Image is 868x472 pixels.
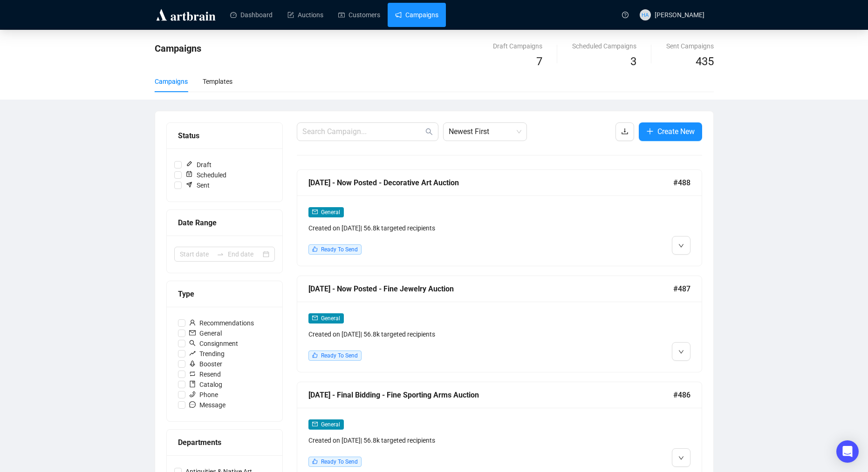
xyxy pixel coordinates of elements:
[312,459,318,464] span: like
[308,283,673,295] div: [DATE] - Now Posted - Fine Jewelry Auction
[572,41,636,51] div: Scheduled Campaigns
[189,371,196,377] span: retweet
[189,340,196,346] span: search
[185,390,222,400] span: Phone
[657,126,695,137] span: Create New
[230,3,273,27] a: Dashboard
[321,315,340,322] span: General
[673,283,690,295] span: #487
[178,217,271,229] div: Date Range
[185,400,229,410] span: Message
[308,329,594,339] div: Created on [DATE] | 56.8k targeted recipients
[155,7,217,22] img: logo
[217,250,224,258] span: swap-right
[189,350,196,357] span: rise
[180,249,213,259] input: Start date
[622,12,629,18] span: question-circle
[630,55,636,68] span: 3
[189,360,196,367] span: rocket
[666,41,714,51] div: Sent Campaigns
[182,180,213,190] span: Sent
[646,128,654,135] span: plus
[182,160,215,170] span: Draft
[621,128,629,135] span: download
[321,209,340,216] span: General
[312,246,318,252] span: like
[678,455,684,461] span: down
[308,177,673,189] div: [DATE] - Now Posted - Decorative Art Auction
[321,421,340,428] span: General
[642,11,649,19] span: HA
[297,169,702,266] a: [DATE] - Now Posted - Decorative Art Auction#488mailGeneralCreated on [DATE]| 56.8k targeted reci...
[182,170,230,180] span: Scheduled
[836,440,859,463] div: Open Intercom Messenger
[321,352,358,359] span: Ready To Send
[185,349,228,359] span: Trending
[155,43,201,54] span: Campaigns
[312,209,318,215] span: mail
[189,319,196,326] span: user
[185,379,226,390] span: Catalog
[189,401,196,408] span: message
[155,76,188,87] div: Campaigns
[696,55,714,68] span: 435
[287,3,323,27] a: Auctions
[321,459,358,465] span: Ready To Send
[678,349,684,355] span: down
[185,338,242,349] span: Consignment
[655,11,704,19] span: [PERSON_NAME]
[493,41,542,51] div: Draft Campaigns
[178,437,271,448] div: Departments
[395,3,438,27] a: Campaigns
[449,123,521,141] span: Newest First
[302,126,424,137] input: Search Campaign...
[189,381,196,387] span: book
[185,369,225,379] span: Resend
[308,389,673,401] div: [DATE] - Final Bidding - Fine Sporting Arms Auction
[189,391,196,398] span: phone
[217,250,224,258] span: to
[308,223,594,233] div: Created on [DATE] | 56.8k targeted recipients
[203,76,232,87] div: Templates
[185,328,226,338] span: General
[536,55,542,68] span: 7
[189,330,196,336] span: mail
[185,318,258,328] span: Recommendations
[678,243,684,249] span: down
[297,276,702,372] a: [DATE] - Now Posted - Fine Jewelry Auction#487mailGeneralCreated on [DATE]| 56.8k targeted recipi...
[178,288,271,300] div: Type
[338,3,380,27] a: Customers
[308,435,594,445] div: Created on [DATE] | 56.8k targeted recipients
[673,177,690,189] span: #488
[312,421,318,427] span: mail
[673,389,690,401] span: #486
[425,128,433,135] span: search
[321,246,358,253] span: Ready To Send
[228,249,261,259] input: End date
[312,352,318,358] span: like
[639,122,702,141] button: Create New
[185,359,226,369] span: Booster
[178,130,271,142] div: Status
[312,315,318,321] span: mail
